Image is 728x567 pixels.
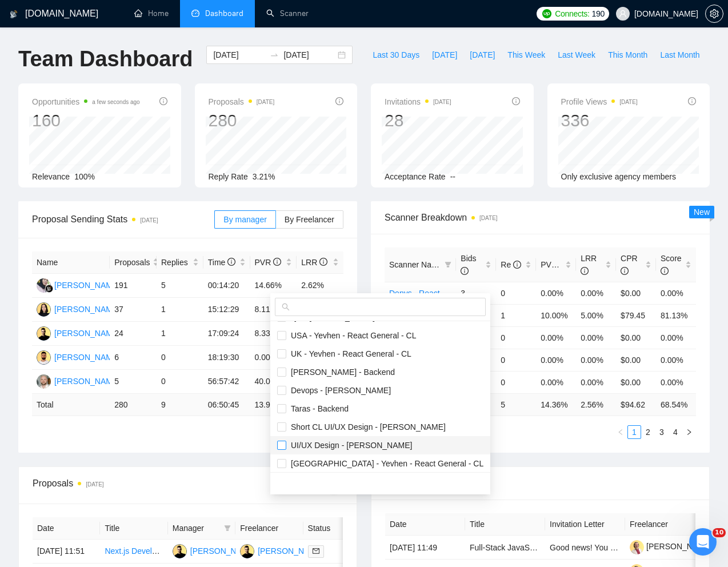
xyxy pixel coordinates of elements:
img: MK [37,374,51,389]
span: Proposal Sending Stats [32,212,214,226]
div: [PERSON_NAME] [258,545,323,557]
span: 3.21% [253,172,275,181]
div: 336 [561,110,638,131]
td: 0.00% [250,346,297,370]
span: info-circle [273,258,281,266]
th: Date [385,513,465,536]
td: 5 [157,274,203,298]
li: Previous Page [614,425,627,439]
td: 40.00% [250,370,297,394]
span: Scanner Name [389,260,442,269]
li: 1 [627,425,641,439]
a: homeHome [134,9,169,18]
td: 5.00% [576,304,616,326]
div: [PERSON_NAME] [54,351,120,364]
span: By Freelancer [285,215,334,224]
time: [DATE] [257,99,274,105]
td: 0 [157,346,203,370]
img: NB [37,302,51,317]
span: -- [450,172,455,181]
button: setting [705,5,723,23]
div: [PERSON_NAME] [54,279,120,292]
a: Denys - React Native [389,289,465,298]
div: [PERSON_NAME] [54,303,120,316]
td: 2.62% [297,274,343,298]
span: [DATE] [432,49,457,61]
span: info-circle [461,267,469,275]
span: Short CL UI/UX Design - [PERSON_NAME] [286,422,446,432]
h1: Team Dashboard [18,46,193,73]
span: mail [313,548,319,554]
span: USA - Yevhen - React General - СL [286,331,416,340]
span: left [617,429,624,436]
span: Connects: [555,7,589,20]
span: info-circle [159,97,167,105]
a: 1 [628,426,641,438]
span: Scanner Breakdown [385,210,696,225]
td: [DATE] 11:51 [33,540,100,564]
time: [DATE] [479,215,497,221]
span: Relevance [32,172,70,181]
span: Re [501,260,521,269]
span: UK - Yevhen - React General - СL [286,349,411,358]
img: upwork-logo.png [542,9,551,18]
span: Opportunities [32,95,140,109]
span: info-circle [335,97,343,105]
a: Next.js Developer with 6 Month Contract [105,546,248,556]
span: to [270,50,279,59]
td: 0 [496,282,536,304]
a: searchScanner [266,9,309,18]
li: Next Page [682,425,696,439]
td: 8.33% [250,322,297,346]
div: [PERSON_NAME] [190,545,256,557]
button: Last 30 Days [366,46,426,64]
td: 0.00% [656,282,696,304]
td: Full-Stack JavaScript Developer (Educational Web App & LMS Development) [465,536,545,560]
th: Title [465,513,545,536]
span: info-circle [512,97,520,105]
td: 0.00% [656,326,696,349]
span: CPR [621,254,638,275]
span: info-circle [581,267,589,275]
span: info-circle [513,261,521,269]
span: filter [445,261,451,268]
td: Next.js Developer with 6 Month Contract [100,540,167,564]
span: This Month [608,49,647,61]
a: FF[PERSON_NAME] [37,280,120,289]
span: info-circle [661,267,669,275]
span: LRR [301,258,327,267]
td: 0.00% [536,282,576,304]
span: Acceptance Rate [385,172,446,181]
img: logo [10,5,18,23]
span: Replies [161,256,190,269]
span: PVR [255,258,282,267]
button: right [682,425,696,439]
td: 0.00% [576,349,616,371]
td: 0 [157,370,203,394]
a: setting [705,9,723,18]
span: Bids [461,254,476,275]
img: gigradar-bm.png [45,285,53,293]
span: Only exclusive agency members [561,172,677,181]
li: 3 [655,425,669,439]
input: Start date [213,49,265,61]
td: 5 [496,393,536,416]
td: 14.66% [250,274,297,298]
td: 81.13% [656,304,696,326]
span: By manager [223,215,266,224]
img: FF [37,278,51,293]
div: 280 [209,110,275,131]
button: This Month [602,46,654,64]
a: NB[PERSON_NAME] [37,304,120,313]
span: Invitations [385,95,451,109]
span: search [282,303,290,311]
span: Proposals [209,95,275,109]
td: 3 [456,282,496,304]
span: [GEOGRAPHIC_DATA] - Yevhen - React General - СL [286,459,483,468]
iframe: Intercom live chat [689,528,717,556]
span: user [619,10,627,18]
span: Time [208,258,235,267]
div: 28 [385,110,451,131]
td: 0.00% [536,371,576,393]
span: New [694,207,710,217]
